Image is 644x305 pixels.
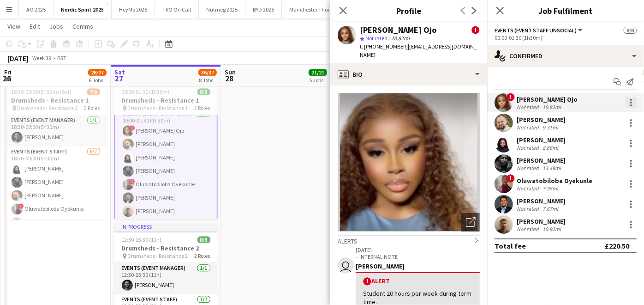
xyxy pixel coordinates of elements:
[517,124,541,131] div: Not rated
[112,0,155,18] button: HeyMo 2025
[356,253,480,260] p: – INTERNAL NOTE
[356,262,480,270] div: [PERSON_NAME]
[517,217,566,226] div: [PERSON_NAME]
[197,236,210,243] span: 8/8
[122,88,170,95] span: 00:00-01:30 (1h30m)
[49,22,63,30] span: Jobs
[197,88,210,95] span: 8/8
[365,35,388,42] span: Not rated
[495,27,584,34] button: Events (Event Staff Unsocial)
[4,115,107,146] app-card-role: Events (Event Manager)1/118:30-00:00 (5h30m)[PERSON_NAME]
[517,116,566,124] div: [PERSON_NAME]
[363,277,371,286] span: !
[330,5,487,17] h3: Profile
[495,27,577,34] span: Events (Event Staff Unsocial)
[199,77,216,84] div: 8 Jobs
[330,63,487,85] div: Bio
[7,22,20,30] span: View
[114,96,218,104] h3: Drumsheds - Resistance 1
[461,213,480,232] div: Open photos pop-in
[114,223,218,231] div: In progress
[517,144,541,151] div: Not rated
[122,236,162,243] span: 12:30-23:30 (11h)
[245,0,282,18] button: BYD 2025
[541,165,563,171] div: 13.49mi
[4,83,107,220] app-job-card: 18:30-00:00 (5h30m) (Sat)7/8Drumsheds - Resistance 1 Drumsheds - Resistance 12 RolesEvents (Event...
[541,124,560,131] div: 9.31mi
[517,165,541,171] div: Not rated
[471,26,480,34] span: !
[517,177,592,185] div: Oluwatobiloba Oyekunle
[541,104,563,110] div: 10.82mi
[363,277,472,286] div: Alert
[517,226,541,232] div: Not rated
[517,136,566,144] div: [PERSON_NAME]
[114,244,218,252] h3: Drumsheds - Resistance 2
[88,69,107,76] span: 26/27
[541,144,560,151] div: 8.66mi
[72,22,93,30] span: Comms
[338,93,480,232] img: Crew avatar or photo
[18,104,78,111] span: Drumsheds - Resistance 1
[114,263,218,294] app-card-role: Events (Event Manager)1/112:30-23:30 (11h)[PERSON_NAME]
[360,43,477,58] span: | [EMAIL_ADDRESS][DOMAIN_NAME]
[517,104,541,110] div: Not rated
[360,26,436,34] div: [PERSON_NAME] Ojo
[195,252,210,259] span: 2 Roles
[541,185,560,192] div: 7.96mi
[18,203,24,209] span: !
[54,0,112,18] button: Nordic Spirit 2025
[89,77,106,84] div: 6 Jobs
[517,197,566,205] div: [PERSON_NAME]
[114,68,125,76] span: Sat
[130,179,135,184] span: !
[495,241,526,250] div: Total fee
[517,185,541,192] div: Not rated
[517,205,541,212] div: Not rated
[198,69,217,76] span: 36/37
[309,77,327,84] div: 5 Jobs
[389,35,411,42] span: 10.82mi
[507,93,515,101] span: !
[541,205,560,212] div: 7.67mi
[12,88,72,95] span: 18:30-00:00 (5h30m) (Sat)
[30,55,54,61] span: Week 39
[507,174,515,183] span: !
[624,27,637,34] span: 8/8
[69,20,97,32] a: Comms
[309,69,327,76] span: 21/21
[30,22,40,30] span: Edit
[19,0,54,18] button: AO 2025
[223,73,236,84] span: 28
[356,246,480,253] p: [DATE]
[84,104,100,111] span: 2 Roles
[517,156,566,165] div: [PERSON_NAME]
[338,235,480,245] div: Alerts
[199,0,245,18] button: Nutmeg 2025
[128,104,188,111] span: Drumsheds - Resistance 1
[487,45,644,67] div: Confirmed
[114,83,218,220] app-job-card: 00:00-01:30 (1h30m)8/8Drumsheds - Resistance 1 Drumsheds - Resistance 12 RolesEvents (Event Manag...
[495,34,637,41] div: 00:00-01:30 (1h30m)
[517,95,578,104] div: [PERSON_NAME] Ojo
[155,0,199,18] button: TRO On Call
[4,146,107,258] app-card-role: Events (Event Staff)6/718:30-00:00 (5h30m)[PERSON_NAME][PERSON_NAME][PERSON_NAME]!Oluwatobiloba O...
[605,241,629,250] div: £220.50
[4,68,12,76] span: Fri
[541,226,563,232] div: 10.92mi
[114,108,218,221] app-card-role: Events (Event Staff Unsocial)7/700:00-01:30 (1h30m)![PERSON_NAME] Ojo[PERSON_NAME][PERSON_NAME][P...
[225,68,236,76] span: Sun
[4,20,24,32] a: View
[7,54,29,63] div: [DATE]
[4,96,107,104] h3: Drumsheds - Resistance 1
[130,125,135,131] span: !
[46,20,67,32] a: Jobs
[3,73,12,84] span: 26
[282,0,359,18] button: Manchester Thunder 2025
[26,20,44,32] a: Edit
[57,55,66,61] div: BST
[87,88,100,95] span: 7/8
[487,5,644,17] h3: Job Fulfilment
